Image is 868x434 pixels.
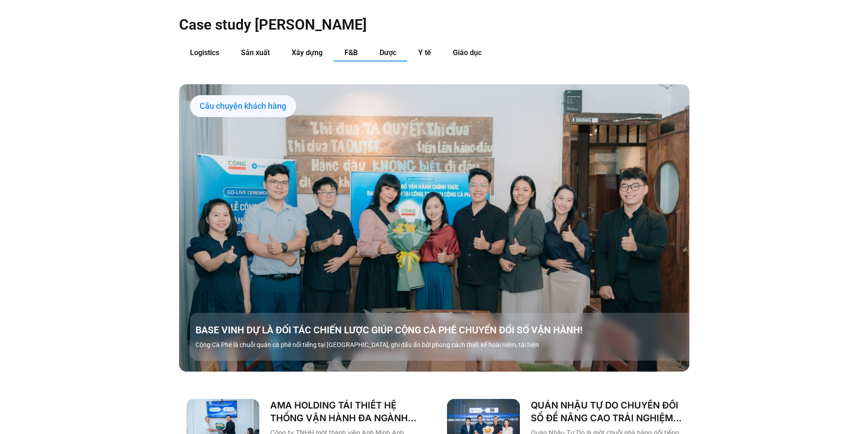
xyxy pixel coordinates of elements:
span: Sản xuất [241,48,270,57]
h2: Case study [PERSON_NAME] [179,15,689,34]
a: QUÁN NHẬU TỰ DO CHUYỂN ĐỔI SỐ ĐỂ NÂNG CAO TRẢI NGHIỆM CHO 1000 NHÂN SỰ [531,399,682,424]
p: Cộng Cà Phê là chuỗi quán cà phê nổi tiếng tại [GEOGRAPHIC_DATA], ghi dấu ấn bởi phong cách thiết... [195,340,695,350]
a: AMA HOLDING TÁI THIẾT HỆ THỐNG VẬN HÀNH ĐA NGÀNH CÙNG [DOMAIN_NAME] [270,399,421,424]
div: Câu chuyện khách hàng [190,95,296,117]
span: F&B [344,48,358,57]
span: Logistics [190,48,219,57]
span: Xây dựng [292,48,323,57]
span: Dược [380,48,396,57]
span: Y tế [418,48,431,57]
a: BASE VINH DỰ LÀ ĐỐI TÁC CHIẾN LƯỢC GIÚP CỘNG CÀ PHÊ CHUYỂN ĐỔI SỐ VẬN HÀNH! [195,324,695,337]
span: Giáo dục [453,48,482,57]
